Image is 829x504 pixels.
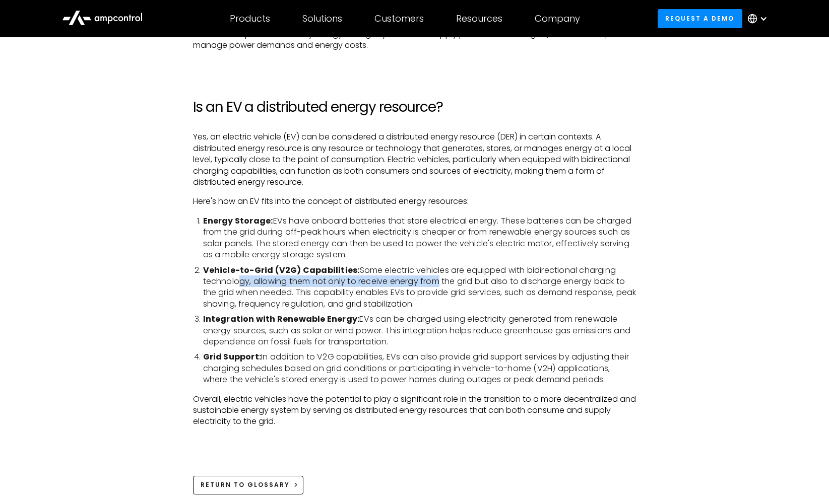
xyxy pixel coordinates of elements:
li: EVs have onboard batteries that store electrical energy. These batteries can be charged from the ... [203,215,636,261]
div: Customers [374,13,424,24]
div: Solutions [302,13,342,24]
li: In addition to V2G capabilities, EVs can also provide grid support services by adjusting their ch... [203,351,636,385]
strong: Integration with Renewable Energy: [203,313,360,325]
a: Return to Glossary [193,476,304,494]
p: Yes, an electric vehicle (EV) can be considered a distributed energy resource (DER) in certain co... [193,131,636,188]
strong: Grid Support: [203,351,262,363]
p: Overall, electric vehicles have the potential to play a significant role in the transition to a m... [193,394,636,427]
div: Company [535,13,580,24]
div: Products [230,13,270,24]
p: ‍ [193,59,636,70]
a: Request a demo [658,9,742,28]
h2: Is an EV a distributed energy resource? [193,99,636,116]
strong: Vehicle-to-Grid (V2G) Capabilities: [203,264,360,276]
strong: Energy Storage: [203,215,273,227]
div: Return to Glossary [201,480,290,489]
div: Resources [456,13,502,24]
li: Some electric vehicles are equipped with bidirectional charging technology, allowing them not onl... [203,265,636,310]
p: Here's how an EV fits into the concept of distributed energy resources: [193,196,636,207]
li: EVs can be charged using electricity generated from renewable energy sources, such as solar or wi... [203,314,636,347]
